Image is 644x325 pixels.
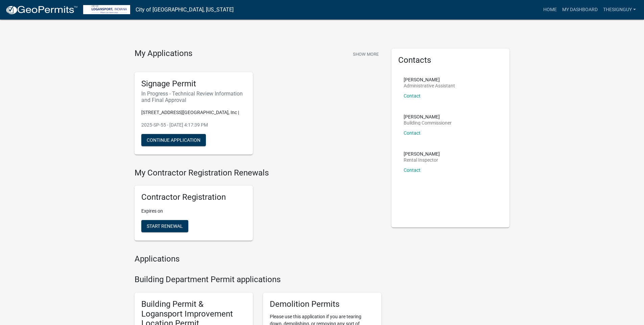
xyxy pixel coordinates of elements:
h5: Contacts [398,55,503,65]
h4: My Applications [135,49,192,59]
p: 2025-SP-55 - [DATE] 4:17:39 PM [141,121,246,129]
a: Contact [404,93,421,99]
img: City of Logansport, Indiana [83,5,130,14]
p: [PERSON_NAME] [404,77,455,82]
a: Home [541,3,559,16]
a: City of [GEOGRAPHIC_DATA], [US_STATE] [136,4,234,16]
button: Show More [350,49,381,60]
h4: Building Department Permit applications [135,275,381,285]
h5: Demolition Permits [270,299,375,309]
a: Thesignguy [600,3,639,16]
span: Start Renewal [147,223,183,229]
p: Building Commissioner [404,120,452,125]
h6: In Progress - Technical Review Information and Final Approval [141,90,246,103]
p: [PERSON_NAME] [404,114,452,119]
a: Contact [404,167,421,173]
p: Rental Inspector [404,158,440,162]
wm-registration-list-section: My Contractor Registration Renewals [135,168,381,246]
p: Administrative Assistant [404,83,455,88]
p: [PERSON_NAME] [404,152,440,156]
p: Expires on [141,208,246,215]
button: Continue Application [141,134,206,146]
a: Contact [404,130,421,136]
p: [STREET_ADDRESS][GEOGRAPHIC_DATA], Inc | [141,109,246,116]
h4: My Contractor Registration Renewals [135,168,381,178]
button: Start Renewal [141,220,188,232]
h4: Applications [135,254,381,264]
h5: Contractor Registration [141,192,246,202]
a: My Dashboard [559,3,600,16]
h5: Signage Permit [141,79,246,89]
